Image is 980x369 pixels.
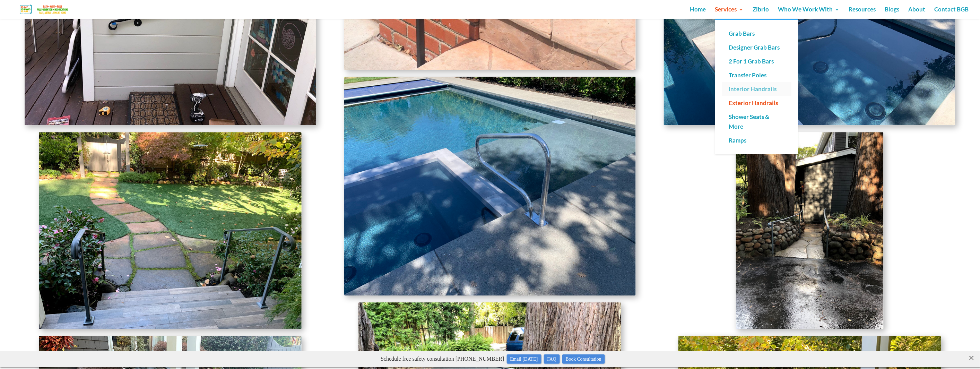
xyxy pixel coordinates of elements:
a: Contact BGB [935,7,969,19]
a: Book Consultation [562,3,605,13]
a: Zibrio [753,7,769,19]
a: FAQ [544,3,560,13]
img: BGB - EXTERIOR HANDRAILS [39,132,302,329]
img: BGB - EXTERIOR HANDRAILS [736,132,884,329]
a: Who We Work With [778,7,840,19]
a: Designer Grab Bars [722,41,791,54]
a: Blogs [885,7,900,19]
a: Resources [849,7,876,19]
a: Exterior Handrails [722,96,791,110]
a: Email [DATE] [507,3,541,13]
a: Services [715,7,744,19]
a: Ramps [722,134,791,147]
a: 2 For 1 Grab Bars [722,54,791,68]
a: Grab Bars [722,27,791,41]
a: Interior Handrails [722,82,791,96]
a: Transfer Poles [722,68,791,82]
close: × [968,2,975,8]
img: Pool handrail in polished stainless steel finish [344,77,636,295]
img: Bay Grab Bar [12,3,78,15]
a: Shower Seats & More [722,110,791,134]
a: About [909,7,926,19]
a: Home [690,7,706,19]
p: Schedule free safety consultation [PHONE_NUMBER] [17,3,969,14]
